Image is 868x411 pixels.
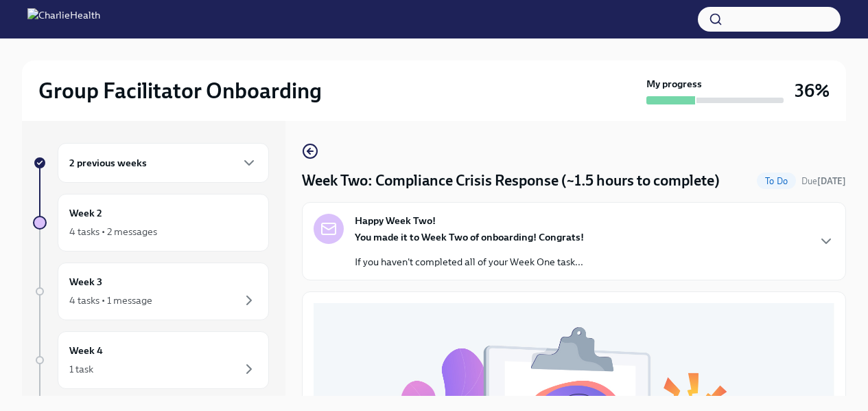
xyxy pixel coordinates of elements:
[58,143,269,183] div: 2 previous weeks
[355,231,584,243] strong: You made it to Week Two of onboarding! Congrats!
[801,176,846,186] span: Due
[69,343,103,358] h6: Week 4
[69,155,147,170] h6: 2 previous weeks
[33,194,269,252] a: Week 24 tasks • 2 messages
[302,170,720,191] h4: Week Two: Compliance Crisis Response (~1.5 hours to complete)
[33,331,269,389] a: Week 41 task
[801,175,846,188] span: October 6th, 2025 09:00
[69,274,102,289] h6: Week 3
[355,255,584,269] p: If you haven't completed all of your Week One task...
[646,77,702,91] strong: My progress
[33,263,269,320] a: Week 34 tasks • 1 message
[817,176,846,186] strong: [DATE]
[69,225,157,238] div: 4 tasks • 2 messages
[38,77,322,104] h2: Group Facilitator Onboarding
[757,176,796,186] span: To Do
[355,214,436,227] strong: Happy Week Two!
[27,8,100,30] img: CharlieHealth
[69,293,152,307] div: 4 tasks • 1 message
[69,205,102,221] h6: Week 2
[795,78,830,103] h3: 36%
[69,362,93,376] div: 1 task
